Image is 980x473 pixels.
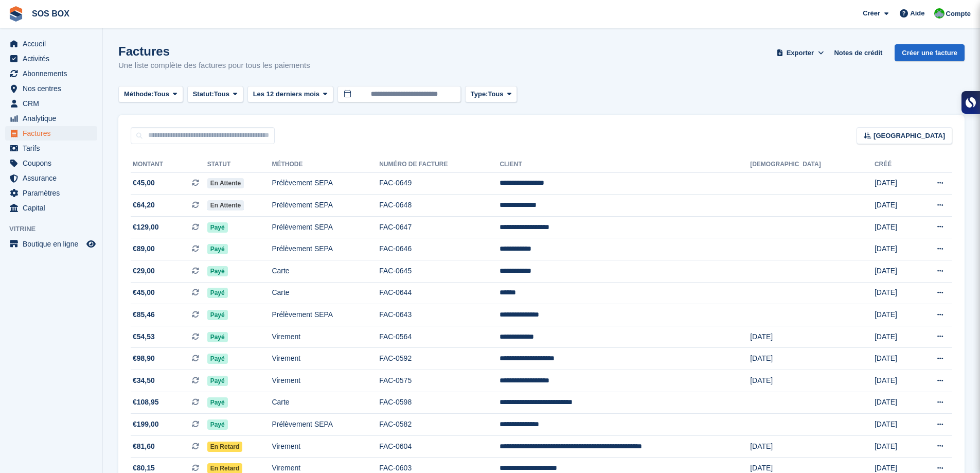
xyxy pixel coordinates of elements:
[5,186,97,200] a: menu
[207,156,272,173] th: Statut
[23,201,84,215] span: Capital
[207,178,244,188] span: En attente
[133,441,155,452] span: €81,60
[272,435,379,458] td: Virement
[750,435,875,458] td: [DATE]
[863,8,880,19] span: Créer
[272,156,379,173] th: Méthode
[875,260,914,283] td: [DATE]
[23,237,84,251] span: Boutique en ligne
[154,89,169,99] span: Tous
[934,8,945,19] img: Fabrice
[875,195,914,217] td: [DATE]
[23,37,84,51] span: Accueil
[133,200,155,211] span: €64,20
[23,66,84,81] span: Abonnements
[875,348,914,370] td: [DATE]
[207,200,244,211] span: En attente
[5,37,97,51] a: menu
[875,435,914,458] td: [DATE]
[875,326,914,348] td: [DATE]
[875,392,914,414] td: [DATE]
[272,348,379,370] td: Virement
[272,238,379,260] td: Prélèvement SEPA
[379,172,500,195] td: FAC-0649
[118,44,310,58] h1: Factures
[118,86,183,103] button: Méthode: Tous
[23,126,84,141] span: Factures
[379,260,500,283] td: FAC-0645
[379,392,500,414] td: FAC-0598
[874,131,945,141] span: [GEOGRAPHIC_DATA]
[23,51,84,66] span: Activités
[272,216,379,238] td: Prélèvement SEPA
[214,89,229,99] span: Tous
[23,141,84,155] span: Tarifs
[750,326,875,348] td: [DATE]
[23,96,84,111] span: CRM
[207,332,228,342] span: Payé
[910,8,924,19] span: Aide
[272,195,379,217] td: Prélèvement SEPA
[5,66,97,81] a: menu
[272,282,379,304] td: Carte
[379,414,500,436] td: FAC-0582
[379,238,500,260] td: FAC-0646
[9,224,102,234] span: Vitrine
[124,89,154,99] span: Méthode:
[272,414,379,436] td: Prélèvement SEPA
[207,288,228,298] span: Payé
[5,156,97,170] a: menu
[5,171,97,185] a: menu
[875,414,914,436] td: [DATE]
[895,44,965,61] a: Créer une facture
[133,243,155,254] span: €89,00
[23,111,84,126] span: Analytique
[207,244,228,254] span: Payé
[207,310,228,320] span: Payé
[875,172,914,195] td: [DATE]
[875,304,914,326] td: [DATE]
[875,156,914,173] th: Créé
[272,392,379,414] td: Carte
[85,238,97,250] a: Boutique d'aperçu
[133,331,155,342] span: €54,53
[875,238,914,260] td: [DATE]
[379,216,500,238] td: FAC-0647
[5,126,97,141] a: menu
[28,5,74,22] a: SOS BOX
[379,370,500,392] td: FAC-0575
[5,201,97,215] a: menu
[875,282,914,304] td: [DATE]
[5,81,97,96] a: menu
[23,156,84,170] span: Coupons
[193,89,214,99] span: Statut:
[379,348,500,370] td: FAC-0592
[133,419,159,430] span: €199,00
[272,326,379,348] td: Virement
[500,156,750,173] th: Client
[133,178,155,188] span: €45,00
[379,304,500,326] td: FAC-0643
[379,326,500,348] td: FAC-0564
[875,370,914,392] td: [DATE]
[207,354,228,364] span: Payé
[750,370,875,392] td: [DATE]
[207,419,228,430] span: Payé
[253,89,319,99] span: Les 12 derniers mois
[23,171,84,185] span: Assurance
[131,156,207,173] th: Montant
[207,222,228,233] span: Payé
[133,222,159,233] span: €129,00
[5,96,97,111] a: menu
[133,375,155,386] span: €34,50
[133,397,159,408] span: €108,95
[187,86,243,103] button: Statut: Tous
[133,266,155,276] span: €29,00
[207,266,228,276] span: Payé
[247,86,333,103] button: Les 12 derniers mois
[133,353,155,364] span: €98,90
[5,237,97,251] a: menu
[379,156,500,173] th: Numéro de facture
[272,304,379,326] td: Prélèvement SEPA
